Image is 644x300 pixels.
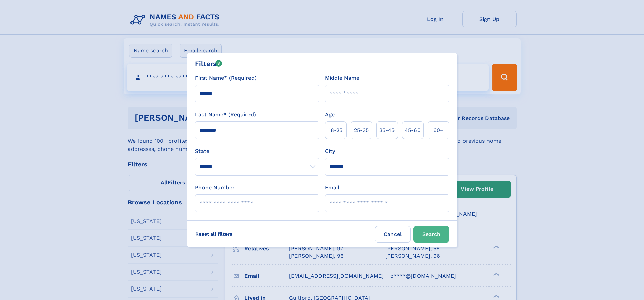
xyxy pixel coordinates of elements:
[325,147,335,155] label: City
[325,111,335,119] label: Age
[195,111,256,119] label: Last Name* (Required)
[433,126,444,134] span: 60+
[405,126,421,134] span: 45‑60
[379,126,395,134] span: 35‑45
[195,59,222,69] div: Filters
[195,147,319,155] label: State
[413,226,449,243] button: Search
[325,74,359,82] label: Middle Name
[195,74,257,82] label: First Name* (Required)
[354,126,369,134] span: 25‑35
[325,184,339,192] label: Email
[375,226,411,243] label: Cancel
[191,226,237,242] label: Reset all filters
[195,184,235,192] label: Phone Number
[329,126,342,134] span: 18‑25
